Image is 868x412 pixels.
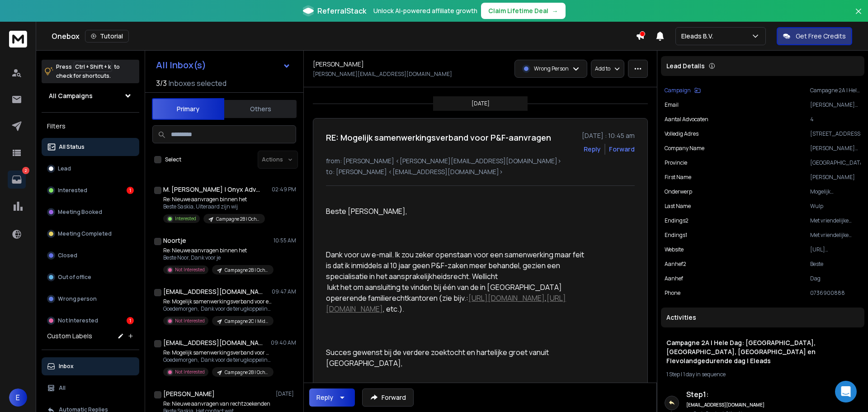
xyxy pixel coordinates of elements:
button: E [9,388,27,407]
p: Wrong Person [534,65,569,72]
p: Meeting Booked [58,208,102,216]
p: Add to [595,65,610,72]
span: Succes gewenst bij de verdere zoektocht en hartelijke groet vanuit [GEOGRAPHIC_DATA], [326,347,550,368]
p: Onderwerp [665,188,692,195]
p: Beste Saskia, Uiteraard zijn wij [163,203,265,210]
p: Out of office [58,274,91,281]
p: Met vriendelijke groet uit [GEOGRAPHIC_DATA] [810,232,861,239]
button: Reply [309,388,355,407]
p: 2 [22,167,29,174]
p: website [665,246,684,253]
p: Re: Mogelijk samenwerkingsverband voor erfrecht [163,298,272,305]
button: Get Free Credits [777,27,852,45]
p: First Name [665,174,691,181]
p: provincie [665,159,687,166]
button: Forward [362,388,414,407]
p: Lead Details [666,62,705,71]
label: Select [165,156,181,163]
p: Company Name [665,145,704,152]
p: Campagne 2A | Hele Dag: [GEOGRAPHIC_DATA], [GEOGRAPHIC_DATA], [GEOGRAPHIC_DATA] en Flevolandgedur... [810,87,861,94]
button: Out of office [42,268,139,286]
p: Not Interested [175,369,205,375]
button: Closed [42,246,139,265]
button: Wrong person [42,290,139,308]
p: 0736900888 [810,289,861,297]
p: Aantal Advocaten [665,116,708,123]
p: Campagne 2B | Ochtend: Huurrecht [GEOGRAPHIC_DATA], [GEOGRAPHIC_DATA], [GEOGRAPHIC_DATA] en [GEOG... [216,216,259,223]
p: [GEOGRAPHIC_DATA] [810,159,861,166]
span: Beste [PERSON_NAME], [326,206,407,216]
button: Lead [42,160,139,178]
p: Re: Nieuwe aanvragen van rechtzoekenden [163,400,270,407]
p: Goedemorgen, Dank voor de terugkoppeling. Als je [163,356,272,364]
h1: [EMAIL_ADDRESS][DOMAIN_NAME] [163,287,263,296]
p: Re: Nieuwe aanvragen binnen het [163,247,272,254]
p: Goedemorgen, Dank voor de terugkoppeling. Fijn weekend. Met [163,305,272,313]
button: All [42,379,139,397]
button: Primary [152,98,224,120]
span: Dank voor uw e-mail. Ik zou zeker openstaan voor een samenwerking maar feit is dat ik inmiddels a... [326,250,585,314]
p: Re: Nieuwe aanvragen binnen het [163,196,265,203]
p: Meeting Completed [58,230,112,237]
div: Reply [316,393,333,402]
button: Campaign [665,87,701,94]
p: from: [PERSON_NAME] <[PERSON_NAME][EMAIL_ADDRESS][DOMAIN_NAME]> [326,156,635,166]
button: Meeting Booked [42,203,139,221]
p: Met vriendelijke groet [810,217,861,224]
p: Get Free Credits [796,32,846,41]
span: → [552,6,558,15]
button: Interested1 [42,181,139,199]
a: [URL][DOMAIN_NAME] [468,293,545,303]
h1: Campagne 2A | Hele Dag: [GEOGRAPHIC_DATA], [GEOGRAPHIC_DATA], [GEOGRAPHIC_DATA] en Flevolandgedur... [666,338,859,365]
h3: Custom Labels [47,331,92,341]
div: Onebox [52,30,636,43]
p: Last Name [665,203,691,210]
button: Not Interested1 [42,312,139,330]
h6: Step 1 : [686,389,765,400]
div: 1 [127,317,134,324]
button: Reply [584,145,601,154]
p: [PERSON_NAME] [810,174,861,181]
span: Ctrl + Shift + k [74,62,112,72]
p: Campagne 2C | Middag: Erfrecht Hele Land [225,318,268,325]
div: 1 [127,187,134,194]
button: Others [224,99,297,119]
p: Campaign [665,87,691,94]
div: Open Intercom Messenger [835,381,857,403]
p: Endings2 [665,217,689,224]
span: 1 Step [666,370,680,378]
p: Re: Mogelijk samenwerkingsverband voor huurrechtzaken [163,349,272,356]
p: Aanhef2 [665,260,686,268]
button: Claim Lifetime Deal→ [481,3,566,19]
button: All Inbox(s) [149,56,298,74]
p: Aanhef [665,275,683,282]
p: All Status [59,143,85,151]
h3: Inboxes selected [169,78,226,89]
p: Not Interested [175,266,205,273]
p: Inbox [59,363,74,370]
p: 09:40 AM [271,339,296,346]
p: Campagne 2B | Ochtend: Huurrecht [GEOGRAPHIC_DATA], [GEOGRAPHIC_DATA], [GEOGRAPHIC_DATA] en [GEOG... [225,267,268,274]
p: Wrong person [58,295,97,303]
p: Wulp [810,203,861,210]
span: 3 / 3 [156,78,167,89]
p: [PERSON_NAME] Advocaten [810,145,861,152]
button: Inbox [42,357,139,375]
p: Closed [58,252,77,259]
p: [STREET_ADDRESS] [810,130,861,137]
p: [DATE] : 10:45 am [582,131,635,140]
a: 2 [8,170,26,189]
p: Volledig Adres [665,130,698,137]
button: All Campaigns [42,87,139,105]
p: Campagne 2B | Ochtend: Huurrecht [GEOGRAPHIC_DATA], [GEOGRAPHIC_DATA], [GEOGRAPHIC_DATA] en [GEOG... [225,369,268,376]
p: Eleads B.V. [681,32,717,41]
button: All Status [42,138,139,156]
p: Endings1 [665,232,687,239]
p: Email [665,101,679,109]
h3: Filters [42,120,139,133]
p: Not Interested [58,317,98,324]
h1: All Inbox(s) [156,61,206,70]
button: Close banner [853,5,864,27]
